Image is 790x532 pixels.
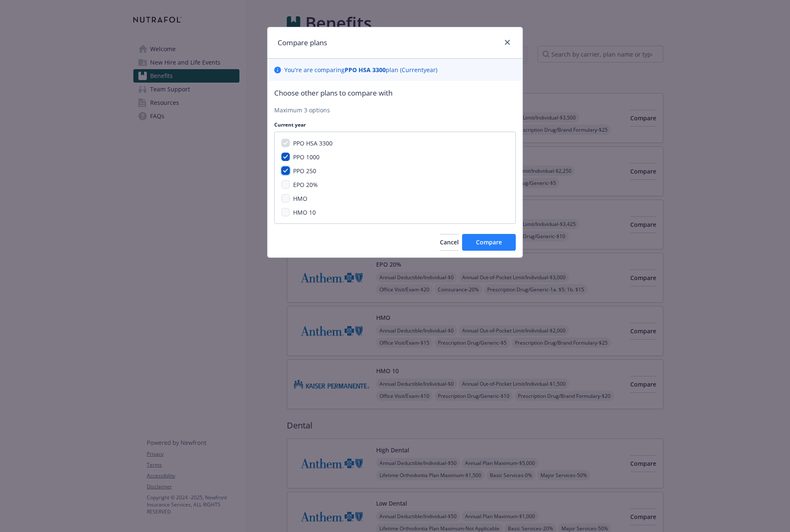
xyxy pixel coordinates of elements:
[440,238,459,246] span: Cancel
[293,153,320,161] span: PPO 1000
[293,195,307,202] span: HMO
[278,37,327,48] h1: Compare plans
[345,66,386,74] b: PPO HSA 3300
[274,88,516,99] p: Choose other plans to compare with
[274,121,516,128] p: Current year
[293,167,316,175] span: PPO 250
[462,234,516,251] button: Compare
[440,234,459,251] button: Cancel
[502,37,512,47] a: close
[284,65,437,74] p: You ' re are comparing plan ( Current year)
[293,181,318,189] span: EPO 20%
[293,208,316,216] span: HMO 10
[476,238,502,246] span: Compare
[274,106,516,114] p: Maximum 3 options
[293,139,333,147] span: PPO HSA 3300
